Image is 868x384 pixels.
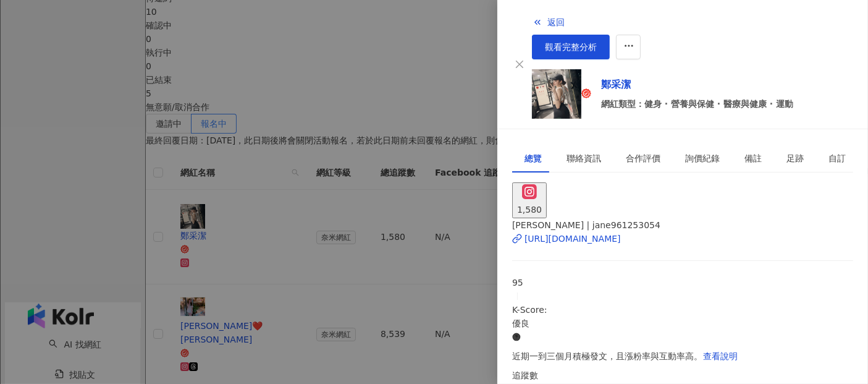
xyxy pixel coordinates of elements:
div: 1,580 [517,203,542,216]
div: K-Score : [512,303,853,344]
div: 近期一到三個月積極發文，且漲粉率與互動率高。 [512,344,853,369]
a: 觀看完整分析 [532,35,610,59]
button: 查看說明 [702,344,738,369]
div: 自訂 [828,151,846,165]
button: 1,580 [512,182,547,218]
div: 合作評價 [626,151,660,165]
div: 優良 [512,317,853,330]
span: 查看說明 [703,351,738,361]
div: 詢價紀錄 [685,151,720,165]
a: 鄭采潔 [601,77,793,92]
div: 總覽 [525,151,542,165]
div: 95 [512,276,853,289]
a: [URL][DOMAIN_NAME] [512,232,853,245]
span: 觀看完整分析 [545,42,597,52]
a: KOL Avatar [532,69,591,119]
span: [PERSON_NAME] | jane961253054 [512,220,660,230]
span: 返回 [547,17,565,27]
div: 足跡 [786,151,804,165]
button: 返回 [532,10,565,35]
div: 備註 [744,151,762,165]
img: KOL Avatar [532,69,581,119]
div: 追蹤數 [512,369,853,382]
button: Close [512,57,527,72]
div: 聯絡資訊 [567,151,601,165]
span: 網紅類型：健身 · 營養與保健 · 醫療與健康 · 運動 [601,97,793,111]
div: [URL][DOMAIN_NAME] [525,232,621,245]
span: close [515,59,525,69]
